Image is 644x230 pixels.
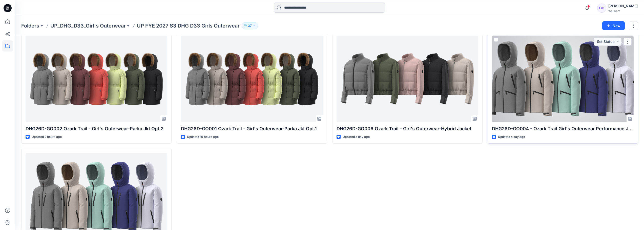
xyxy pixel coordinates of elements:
[26,36,167,122] a: DHG26D-GO002 Ozark Trail - Girl's Outerwear-Parka Jkt Opt.2
[597,4,606,13] div: DH
[181,36,323,122] a: DHG26D-GO001 Ozark Trail - Girl's Outerwear-Parka Jkt Opt.1
[187,134,219,140] p: Updated 19 hours ago
[50,22,126,29] a: UP_DHG_D33_Girl's Outerwear
[492,36,634,122] a: DHG26D-GO004 - Ozark Trail Girl's Outerwear Performance Jkt Opt.2
[137,22,240,29] p: UP FYE 2027 S3 DHG D33 Girls Outerwear
[21,22,39,29] a: Folders
[343,134,370,140] p: Updated a day ago
[181,125,323,132] p: DHG26D-GO001 Ozark Trail - Girl's Outerwear-Parka Jkt Opt.1
[242,22,258,29] button: 37
[498,134,525,140] p: Updated a day ago
[26,125,167,132] p: DHG26D-GO002 Ozark Trail - Girl's Outerwear-Parka Jkt Opt.2
[32,134,62,140] p: Updated 2 hours ago
[608,9,638,13] div: Walmart
[337,125,478,132] p: DHG26D-GO006 Ozark Trail - Girl's Outerwear-Hybrid Jacket
[492,125,634,132] p: DHG26D-GO004 - Ozark Trail Girl's Outerwear Performance Jkt Opt.2
[608,3,638,9] div: [PERSON_NAME]
[337,36,478,122] a: DHG26D-GO006 Ozark Trail - Girl's Outerwear-Hybrid Jacket
[602,21,625,30] button: New
[248,23,252,29] p: 37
